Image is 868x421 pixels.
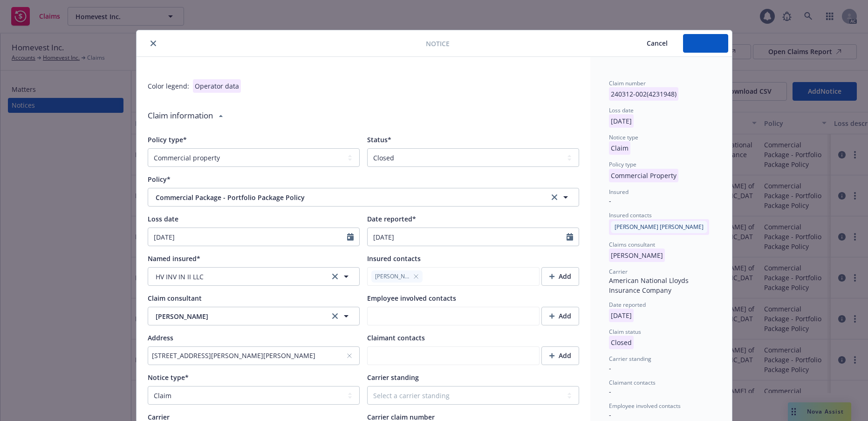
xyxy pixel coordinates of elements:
[148,135,187,144] span: Policy type*
[609,160,636,168] span: Policy type
[609,169,678,182] p: Commercial Property
[609,328,641,336] span: Claim status
[609,338,634,347] span: Closed
[148,254,200,263] span: Named insured*
[609,90,678,98] span: 240312-002(4231948)
[148,102,213,129] div: Claim information
[567,233,573,241] svg: Calendar
[541,307,579,325] button: Add
[609,336,634,349] p: Closed
[549,307,571,325] div: Add
[148,188,579,207] button: Commercial Package - Portfolio Package Policyclear selection
[329,271,341,282] a: clear selection
[375,272,410,281] span: [PERSON_NAME] [PERSON_NAME]
[609,114,634,128] p: [DATE]
[609,301,646,309] span: Date reported
[148,214,178,223] span: Loss date
[367,214,416,223] span: Date reported*
[148,333,173,342] span: Address
[329,311,341,322] a: clear selection
[609,248,665,262] p: [PERSON_NAME]
[549,192,560,203] a: clear selection
[609,117,634,125] span: [DATE]
[148,373,189,382] span: Notice type*
[631,34,683,53] button: Cancel
[148,175,171,184] span: Policy*
[148,307,360,325] button: [PERSON_NAME]clear selection
[148,102,579,129] div: Claim information
[368,228,567,246] input: MM/DD/YYYY
[156,272,204,282] span: HV INV IN II LLC
[609,379,656,386] span: Claimant contacts
[609,171,678,180] span: Commercial Property
[367,294,456,303] span: Employee involved contacts
[347,233,354,241] svg: Calendar
[367,135,391,144] span: Status*
[549,268,571,285] div: Add
[193,79,241,93] div: Operator data
[156,311,322,321] span: [PERSON_NAME]
[647,39,668,48] span: Cancel
[609,276,713,295] div: American National Lloyds Insurance Company
[609,387,611,396] span: -
[609,410,611,419] span: -
[148,228,347,246] input: MM/DD/YYYY
[541,346,579,365] button: Add
[152,351,346,360] div: [STREET_ADDRESS][PERSON_NAME][PERSON_NAME]
[609,364,611,373] span: -
[156,193,519,202] span: Commercial Package - Portfolio Package Policy
[549,347,571,365] div: Add
[541,267,579,286] button: Add
[609,106,634,114] span: Loss date
[148,346,360,365] button: [STREET_ADDRESS][PERSON_NAME][PERSON_NAME]
[367,333,425,342] span: Claimant contacts
[426,39,450,48] span: Notice
[609,251,665,260] span: [PERSON_NAME]
[609,309,634,322] p: [DATE]
[609,241,655,248] span: Claims consultant
[367,373,419,382] span: Carrier standing
[609,196,611,205] span: -
[609,141,630,155] p: Claim
[148,294,202,303] span: Claim consultant
[148,81,189,91] div: Color legend:
[609,211,652,219] span: Insured contacts
[609,144,630,152] span: Claim
[609,268,628,276] span: Carrier
[609,311,634,320] span: [DATE]
[609,79,646,87] span: Claim number
[609,402,681,410] span: Employee involved contacts
[148,267,360,286] button: HV INV IN II LLCclear selection
[367,254,421,263] span: Insured contacts
[609,87,678,101] p: 240312-002(4231948)
[609,188,629,196] span: Insured
[683,34,728,53] button: Save
[609,355,651,363] span: Carrier standing
[609,222,709,231] span: [PERSON_NAME] [PERSON_NAME]
[148,38,159,49] button: close
[609,133,638,141] span: Notice type
[615,223,704,231] span: [PERSON_NAME] [PERSON_NAME]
